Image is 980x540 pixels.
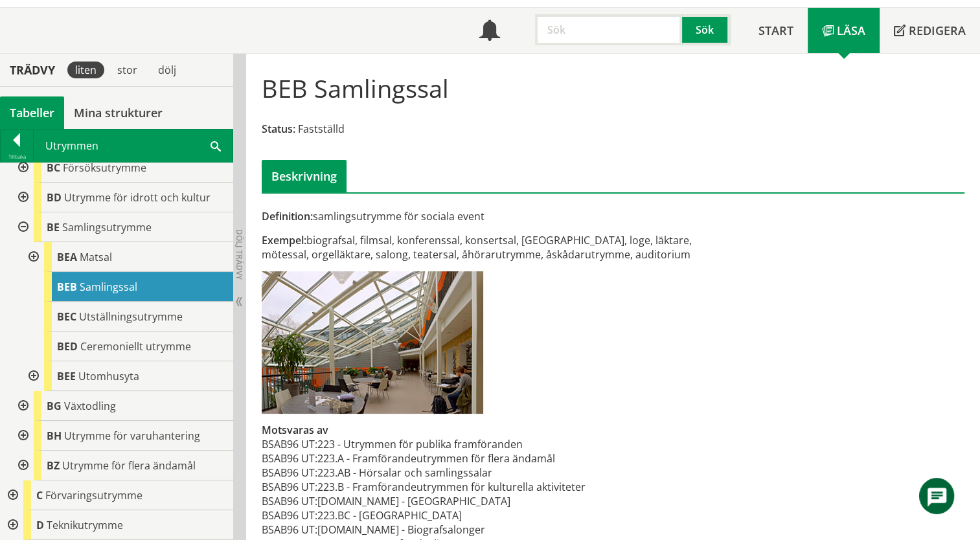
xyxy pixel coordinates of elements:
[298,122,345,136] span: Fastställd
[57,250,77,264] span: BEA
[64,429,200,443] span: Utrymme för varuhantering
[262,466,317,480] td: BSAB96 UT:
[262,160,347,192] div: Beskrivning
[262,508,317,523] td: BSAB96 UT:
[682,14,730,45] button: Sök
[80,339,191,354] span: Ceremoniellt utrymme
[262,494,317,508] td: BSAB96 UT:
[63,161,146,175] span: Försöksutrymme
[3,63,62,77] div: Trädvy
[744,8,808,53] a: Start
[1,152,33,162] div: Tillbaka
[47,458,60,473] span: BZ
[34,129,233,162] div: Utrymmen
[57,309,76,324] span: BEC
[47,429,62,443] span: BH
[150,62,184,78] div: dölj
[64,399,116,413] span: Växtodling
[109,62,145,78] div: stor
[78,369,139,383] span: Utomhusyta
[808,8,880,53] a: Läsa
[57,339,78,354] span: BED
[317,466,586,480] td: 223.AB - Hörsalar och samlingssalar
[262,233,306,247] span: Exempel:
[317,480,586,494] td: 223.B - Framförandeutrymmen för kulturella aktiviteter
[262,209,313,223] span: Definition:
[57,280,77,294] span: BEB
[317,523,586,537] td: [DOMAIN_NAME] - Biografsalonger
[262,423,328,437] span: Motsvaras av
[880,8,980,53] a: Redigera
[909,23,966,38] span: Redigera
[80,250,112,264] span: Matsal
[262,480,317,494] td: BSAB96 UT:
[62,458,196,473] span: Utrymme för flera ändamål
[47,518,123,532] span: Teknikutrymme
[262,209,725,223] div: samlingsutrymme för sociala event
[317,508,586,523] td: 223.BC - [GEOGRAPHIC_DATA]
[758,23,793,38] span: Start
[79,309,183,324] span: Utställningsutrymme
[45,488,142,502] span: Förvaringsutrymme
[211,139,221,152] span: Sök i tabellen
[535,14,682,45] input: Sök
[47,220,60,234] span: BE
[262,122,295,136] span: Status:
[47,399,62,413] span: BG
[837,23,865,38] span: Läsa
[62,220,152,234] span: Samlingsutrymme
[262,74,449,102] h1: BEB Samlingssal
[36,518,44,532] span: D
[262,271,483,414] img: beb-samlingssal.jpg
[262,233,725,262] div: biografsal, filmsal, konferenssal, konsertsal, [GEOGRAPHIC_DATA], loge, läktare, mötessal, orgell...
[317,437,586,451] td: 223 - Utrymmen för publika framföranden
[262,523,317,537] td: BSAB96 UT:
[479,21,500,42] span: Notifikationer
[64,96,172,129] a: Mina strukturer
[67,62,104,78] div: liten
[47,161,60,175] span: BC
[80,280,137,294] span: Samlingssal
[262,451,317,466] td: BSAB96 UT:
[47,190,62,205] span: BD
[317,494,586,508] td: [DOMAIN_NAME] - [GEOGRAPHIC_DATA]
[234,229,245,280] span: Dölj trädvy
[317,451,586,466] td: 223.A - Framförandeutrymmen för flera ändamål
[262,437,317,451] td: BSAB96 UT:
[57,369,76,383] span: BEE
[64,190,211,205] span: Utrymme för idrott och kultur
[36,488,43,502] span: C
